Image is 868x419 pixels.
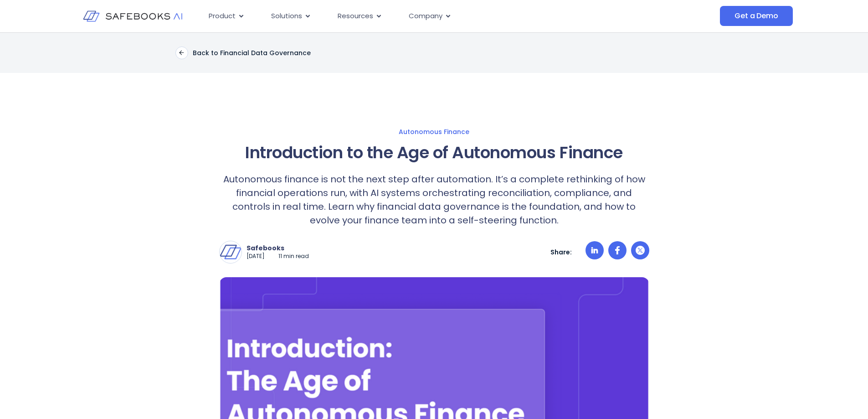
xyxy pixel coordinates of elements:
[734,11,778,21] span: Get a Demo
[409,11,442,21] span: Company
[219,172,649,227] p: Autonomous finance is not the next step after automation. It’s a complete rethinking of how finan...
[247,244,309,252] p: Safebooks
[550,248,572,256] p: Share:
[271,11,302,21] span: Solutions
[278,253,309,260] p: 11 min read
[338,11,373,21] span: Resources
[201,7,629,25] nav: Menu
[201,7,629,25] div: Menu Toggle
[220,241,241,263] img: Safebooks
[209,11,236,21] span: Product
[247,253,265,260] p: [DATE]
[130,128,739,136] a: Autonomous Finance
[720,6,792,26] a: Get a Demo
[175,47,311,59] a: Back to Financial Data Governance
[193,49,311,57] p: Back to Financial Data Governance
[219,140,649,165] h1: Introduction to the Age of Autonomous Finance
